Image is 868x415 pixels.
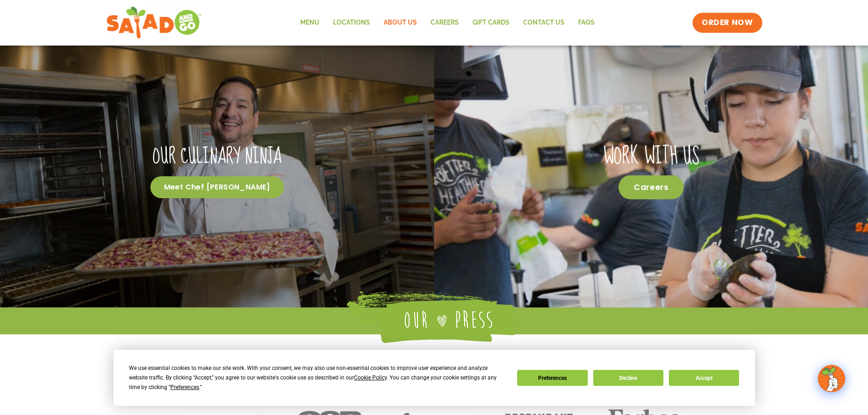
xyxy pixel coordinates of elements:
div: We use essential cookies to make our site work. With your consent, we may also use non-essential ... [129,364,506,392]
a: Contact Us [516,12,571,33]
button: Accept [669,370,739,386]
a: Careers [424,12,466,33]
span: Careers [618,175,683,199]
span: Cookie Policy [354,374,387,381]
span: Meet Chef [PERSON_NAME] [150,176,284,198]
nav: Menu [293,12,601,33]
h2: Our culinary ninja [16,144,418,169]
span: Preferences [170,384,199,390]
div: Cookie Consent Prompt [113,350,755,406]
a: Locations [326,12,377,33]
span: ORDER NOW [702,17,753,28]
a: FAQs [571,12,601,33]
a: About Us [377,12,424,33]
img: new-SAG-logo-768×292 [106,5,202,41]
a: Menu [293,12,326,33]
button: Decline [593,370,663,386]
button: Preferences [517,370,587,386]
img: wpChatIcon [819,366,844,391]
a: GIFT CARDS [466,12,516,33]
a: ORDER NOW [693,13,762,33]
